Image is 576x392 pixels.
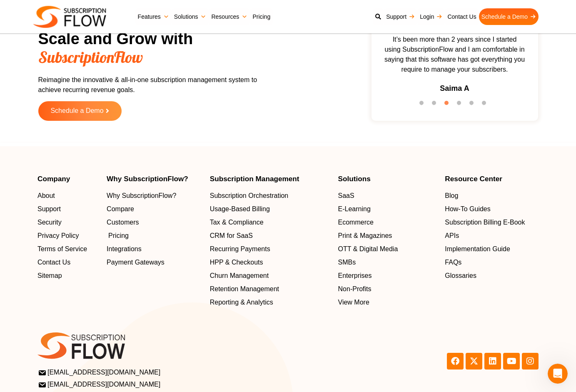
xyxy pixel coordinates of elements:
span: It’s been more than 2 years since I started using SubscriptionFlow and I am comfortable in saying... [376,35,534,75]
button: 4 of 6 [457,101,465,109]
span: Recurring Payments [210,244,270,254]
a: Privacy Policy [37,231,98,241]
span: Usage-Based Billing [210,204,270,214]
a: HPP & Checkouts [210,257,330,267]
a: About [37,191,98,201]
a: Integrations [107,244,202,254]
a: Subscription Orchestration [210,191,330,201]
a: SMBs [338,257,437,267]
a: Blog [445,191,539,201]
span: HPP & Checkouts [210,257,263,267]
button: 5 of 6 [469,101,478,109]
a: CRM for SaaS [210,231,330,241]
a: Pricing [107,231,202,241]
span: View More [338,297,369,307]
a: Contact Us [445,8,479,25]
a: Implementation Guide [445,244,539,254]
span: Tax & Compliance [210,217,264,227]
a: Terms of Service [37,244,98,254]
a: Enterprises [338,271,437,281]
iframe: Intercom live chat [548,364,568,384]
a: Pricing [250,8,273,25]
h4: Why SubscriptionFlow? [107,175,202,182]
span: APIs [445,231,459,241]
a: [EMAIL_ADDRESS][DOMAIN_NAME] [39,367,286,377]
span: Blog [445,191,458,201]
a: Customers [107,217,202,227]
a: Retention Management [210,284,330,294]
span: Glossaries [445,271,476,281]
span: Why SubscriptionFlow? [107,191,176,201]
img: SF-logo [37,332,125,359]
span: Ecommerce [338,217,374,227]
span: Compare [107,204,134,214]
span: Subscription Orchestration [210,191,289,201]
span: Integrations [107,244,142,254]
span: Support [37,204,61,214]
h3: Saima A [440,83,469,94]
span: [EMAIL_ADDRESS][DOMAIN_NAME] [39,367,160,377]
a: FAQs [445,257,539,267]
a: Compare [107,204,202,214]
span: About [37,191,55,201]
span: Retention Management [210,284,279,294]
a: Schedule a Demo [479,8,539,25]
a: E-Learning [338,204,437,214]
a: Features [135,8,172,25]
a: SaaS [338,191,437,201]
button: 3 of 6 [444,101,453,109]
span: Non-Profits [338,284,372,294]
span: [EMAIL_ADDRESS][DOMAIN_NAME] [39,380,160,390]
a: View More [338,297,437,307]
span: Schedule a Demo [50,107,103,115]
a: Non-Profits [338,284,437,294]
a: Solutions [172,8,209,25]
span: Terms of Service [37,244,87,254]
a: Tax & Compliance [210,217,330,227]
span: Churn Management [210,271,269,281]
h4: Resource Center [445,175,539,182]
a: Why SubscriptionFlow? [107,191,202,201]
a: Security [37,217,98,227]
h4: Company [37,175,98,182]
span: Enterprises [338,271,372,281]
a: APIs [445,231,539,241]
a: Payment Gateways [107,257,202,267]
a: Support [384,8,417,25]
a: Reporting & Analytics [210,297,330,307]
button: 1 of 6 [419,101,428,109]
p: Reimagine the innovative & all-in-one subscription management system to achieve recurring revenue... [38,75,267,95]
span: Subscription Billing E-Book [445,217,525,227]
span: Implementation Guide [445,244,510,254]
a: Ecommerce [338,217,437,227]
img: Subscriptionflow [33,6,106,28]
a: Recurring Payments [210,244,330,254]
span: OTT & Digital Media [338,244,398,254]
span: SubscriptionFlow [38,47,143,67]
span: SaaS [338,191,354,201]
span: E-Learning [338,204,371,214]
span: SMBs [338,257,356,267]
a: How-To Guides [445,204,539,214]
span: Pricing [108,231,129,241]
span: Privacy Policy [37,231,79,241]
span: Contact Us [37,257,70,267]
a: Contact Us [37,257,98,267]
a: Churn Management [210,271,330,281]
button: 2 of 6 [432,101,440,109]
a: [EMAIL_ADDRESS][DOMAIN_NAME] [39,380,286,390]
h2: Scale and Grow with [38,30,267,67]
h4: Subscription Management [210,175,330,182]
span: Customers [107,217,139,227]
a: OTT & Digital Media [338,244,437,254]
span: Sitemap [37,271,62,281]
a: Resources [209,8,250,25]
h4: Solutions [338,175,437,182]
a: Usage-Based Billing [210,204,330,214]
a: Schedule a Demo [38,101,122,121]
span: FAQs [445,257,461,267]
span: How-To Guides [445,204,490,214]
a: Sitemap [37,271,98,281]
a: Glossaries [445,271,539,281]
a: Login [417,8,445,25]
